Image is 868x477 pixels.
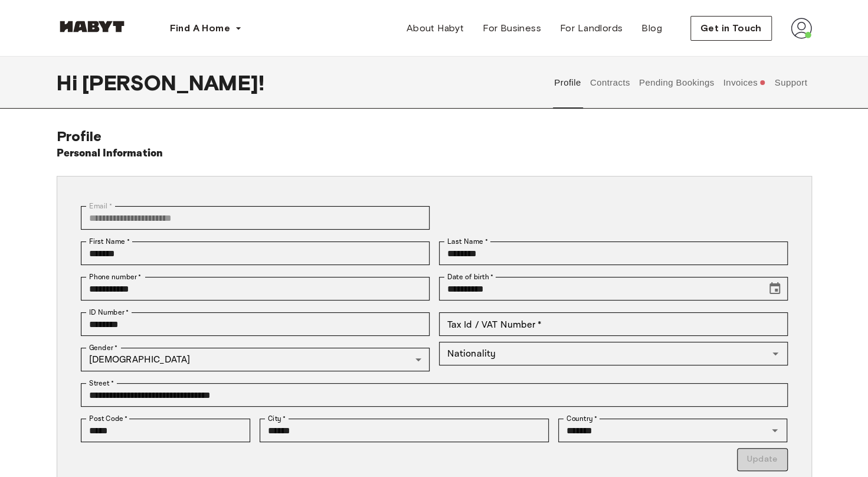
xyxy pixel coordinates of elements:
[483,21,541,35] span: For Business
[89,272,142,282] label: Phone number
[81,206,430,230] div: You can't change your email address at the moment. Please reach out to customer support in case y...
[57,21,127,32] img: Habyt
[161,17,251,40] button: Find A Home
[397,17,473,40] a: About Habyt
[690,16,772,41] button: Get in Touch
[447,236,488,247] label: Last Name
[57,128,102,145] span: Profile
[170,21,230,35] span: Find A Home
[82,70,264,95] span: [PERSON_NAME] !
[407,21,464,35] span: About Habyt
[89,342,117,353] label: Gender
[89,413,128,424] label: Post Code
[641,21,662,35] span: Blog
[560,21,623,35] span: For Landlords
[700,21,762,35] span: Get in Touch
[57,145,163,162] h6: Personal Information
[447,272,493,282] label: Date of birth
[773,57,809,109] button: Support
[89,378,114,388] label: Street
[767,345,784,362] button: Open
[632,17,672,40] a: Blog
[57,70,82,95] span: Hi
[268,413,286,424] label: City
[566,413,597,424] label: Country
[89,236,130,247] label: First Name
[89,307,129,318] label: ID Number
[550,57,812,109] div: user profile tabs
[89,201,112,211] label: Email
[763,277,787,300] button: Choose date, selected date is Mar 10, 1992
[722,57,767,109] button: Invoices
[551,17,632,40] a: For Landlords
[791,18,812,39] img: avatar
[588,57,631,109] button: Contracts
[553,57,583,109] button: Profile
[637,57,716,109] button: Pending Bookings
[473,17,551,40] a: For Business
[767,422,783,439] button: Open
[81,348,430,371] div: [DEMOGRAPHIC_DATA]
